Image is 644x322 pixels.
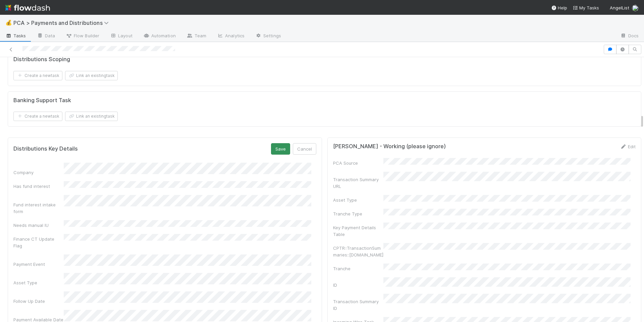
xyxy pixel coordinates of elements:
[271,143,290,155] button: Save
[615,31,644,42] a: Docs
[293,143,316,155] button: Cancel
[32,31,60,42] a: Data
[13,279,64,286] div: Asset Type
[333,197,383,203] div: Asset Type
[13,298,64,305] div: Follow Up Date
[13,183,64,190] div: Has fund interest
[333,210,383,217] div: Tranche Type
[105,31,138,42] a: Layout
[333,143,446,150] h5: [PERSON_NAME] - Working (please ignore)
[333,298,383,312] div: Transaction Summary ID
[13,146,78,152] h5: Distributions Key Details
[5,2,50,13] img: logo-inverted-e16ddd16eac7371096b0.svg
[573,5,599,10] span: My Tasks
[13,97,71,104] h5: Banking Support Task
[13,236,64,249] div: Finance CT Update Flag
[333,160,383,166] div: PCA Source
[620,144,636,149] a: Edit
[65,112,118,121] button: Link an existingtask
[13,261,64,268] div: Payment Event
[13,56,70,63] h5: Distributions Scoping
[13,112,62,121] button: Create a newtask
[5,20,12,26] span: 💰
[13,222,64,229] div: Needs manual IU
[66,32,99,39] span: Flow Builder
[60,31,105,42] a: Flow Builder
[250,31,286,42] a: Settings
[632,5,639,11] img: avatar_a2d05fec-0a57-4266-8476-74cda3464b0e.png
[333,245,383,258] div: CPTR::TransactionSummaries::[DOMAIN_NAME]
[333,176,383,190] div: Transaction Summary URL
[13,71,62,80] button: Create a newtask
[333,224,383,238] div: Key Payment Details Table
[13,19,112,26] span: PCA > Payments and Distributions
[333,265,383,272] div: Tranche
[181,31,212,42] a: Team
[551,4,567,11] div: Help
[65,71,118,80] button: Link an existingtask
[13,169,64,176] div: Company
[573,4,599,11] a: My Tasks
[138,31,181,42] a: Automation
[13,201,64,215] div: Fund interest intake form
[333,282,383,288] div: ID
[610,5,629,10] span: AngelList
[212,31,250,42] a: Analytics
[5,32,26,39] span: Tasks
